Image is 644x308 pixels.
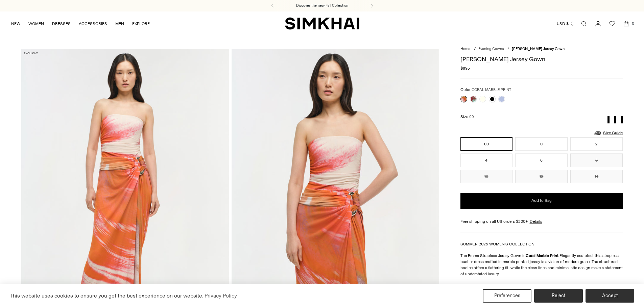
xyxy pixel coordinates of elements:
span: [PERSON_NAME] Jersey Gown [512,47,565,51]
a: Wishlist [605,17,619,30]
a: WOMEN [28,16,44,31]
button: USD $ [557,16,575,31]
p: The Emma Strapless Jersey Gown in Elegantly sculpted, this strapless bustier dress crafted in mar... [460,253,623,277]
button: 6 [515,153,568,167]
span: CORAL MARBLE PRINT [472,88,511,92]
a: MEN [115,16,124,31]
div: Free shipping on all US orders $200+ [460,218,623,224]
button: 4 [460,153,513,167]
strong: Coral Marble Print. [526,253,559,258]
a: Open cart modal [620,17,633,30]
a: NEW [11,16,20,31]
h1: [PERSON_NAME] Jersey Gown [460,56,623,62]
span: Add to Bag [531,198,552,204]
span: This website uses cookies to ensure you get the best experience on our website. [10,292,204,299]
button: 14 [570,170,623,183]
label: Color: [460,87,511,93]
span: 00 [469,115,474,119]
a: Go to the account page [591,17,605,30]
nav: breadcrumbs [460,46,623,52]
a: ACCESSORIES [79,16,107,31]
a: Open search modal [577,17,591,30]
div: / [474,46,476,52]
span: 0 [630,20,636,26]
a: Size Guide [594,129,623,137]
button: 2 [570,137,623,151]
button: Add to Bag [460,193,623,209]
a: SIMKHAI [285,17,359,30]
a: Discover the new Fall Collection [296,3,348,8]
button: 12 [515,170,568,183]
span: $895 [460,65,470,71]
button: 00 [460,137,513,151]
button: 8 [570,153,623,167]
a: Home [460,47,470,51]
button: 0 [515,137,568,151]
button: Preferences [483,289,531,303]
a: Privacy Policy (opens in a new tab) [204,291,238,301]
div: / [507,46,509,52]
a: SUMMER 2025 WOMEN'S COLLECTION [460,242,534,246]
label: Size: [460,114,474,120]
a: Evening Gowns [478,47,504,51]
button: Reject [534,289,583,303]
a: DRESSES [52,16,71,31]
h3: Size & Fit [460,283,477,287]
a: Details [530,218,542,224]
button: Size & Fit [460,277,623,294]
button: Accept [586,289,634,303]
button: 10 [460,170,513,183]
a: EXPLORE [132,16,150,31]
